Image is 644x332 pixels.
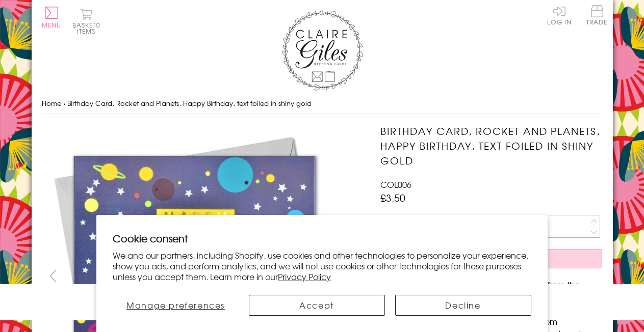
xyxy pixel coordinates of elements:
span: Trade [586,5,608,25]
h2: Cookie consent [113,231,531,245]
a: Privacy Policy [278,270,331,283]
span: 0 items [77,20,100,36]
span: Birthday Card, Rocket and Planets, Happy Birthday, text foiled in shiny gold [67,98,312,108]
button: Menu [42,7,62,28]
button: Accept [249,295,385,316]
span: Manage preferences [126,299,225,311]
button: Manage preferences [113,295,238,316]
button: Basket0 items [72,8,100,34]
p: We and our partners, including Shopify, use cookies and other technologies to personalize your ex... [113,250,531,282]
img: Claire Giles Greetings Cards [281,10,363,91]
nav: breadcrumbs [42,93,603,114]
a: Trade [586,5,608,27]
a: Home [42,98,61,108]
h1: Birthday Card, Rocket and Planets, Happy Birthday, text foiled in shiny gold [380,124,602,168]
span: COL006 [380,178,411,190]
span: Menu [42,20,62,30]
button: Decline [395,295,531,316]
button: prev [42,264,65,287]
a: Log In [547,5,572,25]
span: › [63,98,65,108]
span: £3.50 [380,190,405,205]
